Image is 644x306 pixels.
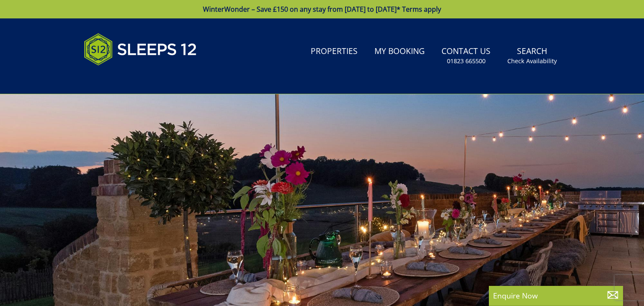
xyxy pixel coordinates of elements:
small: 01823 665500 [447,57,486,65]
a: SearchCheck Availability [504,42,560,69]
p: Enquire Now [493,290,619,301]
img: Sleeps 12 [84,28,197,70]
a: Contact Us01823 665500 [438,42,494,69]
a: My Booking [371,42,428,61]
iframe: Customer reviews powered by Trustpilot [80,75,168,82]
a: Properties [307,42,361,61]
small: Check Availability [507,57,557,65]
